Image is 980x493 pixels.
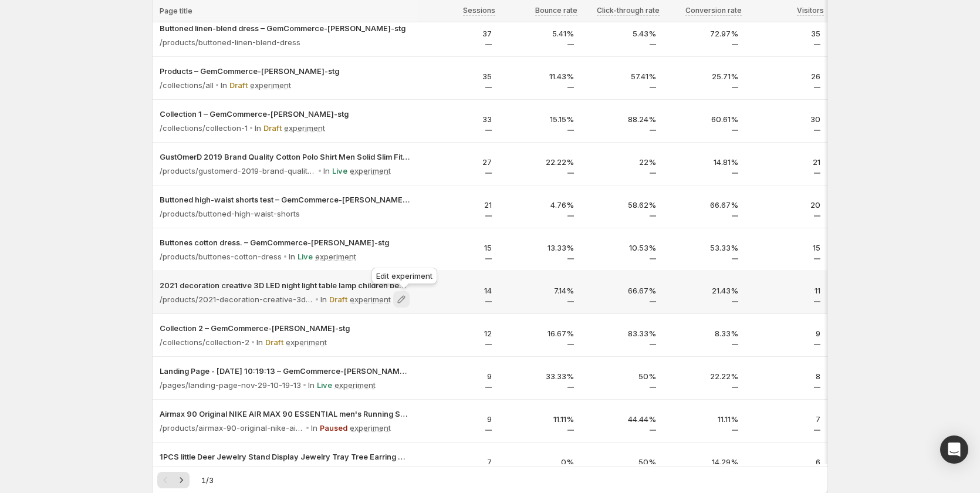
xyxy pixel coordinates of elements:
[160,237,410,248] button: Buttones cotton dress. – GemCommerce-[PERSON_NAME]-stg
[350,422,391,434] p: experiment
[311,422,317,434] p: In
[160,22,410,34] button: Buttoned linen-blend dress – GemCommerce-[PERSON_NAME]-stg
[160,208,300,220] p: /products/buttoned-high-waist-shorts
[160,108,410,120] p: Collection 1 – GemCommerce-[PERSON_NAME]-stg
[670,370,738,382] p: 22.22%
[424,413,492,425] p: 9
[506,327,574,339] p: 16.67%
[424,242,492,254] p: 15
[329,293,347,305] p: Draft
[160,279,410,291] button: 2021 decoration creative 3D LED night light table lamp children bedroo – GemCommerce-[PERSON_NAME...
[506,242,574,254] p: 13.33%
[323,165,330,177] p: In
[752,456,820,468] p: 6
[160,422,304,434] p: /products/airmax-90-original-nike-air-max-90-essential-mens-running-shoes-sport-outdoor-sneakers-...
[229,79,248,91] p: Draft
[160,165,316,177] p: /products/gustomerd-2019-brand-quality-cotton-polo-shirt-men-solid-slim-fit-short-sleeve-polos-me...
[263,122,282,134] p: Draft
[588,156,656,168] p: 22%
[670,413,738,425] p: 11.11%
[424,327,492,339] p: 12
[506,113,574,125] p: 15.15%
[332,165,347,177] p: Live
[670,70,738,82] p: 25.71%
[286,336,327,348] p: experiment
[424,113,492,125] p: 33
[160,79,214,91] p: /collections/all
[506,456,574,468] p: 0%
[670,285,738,296] p: 21.43%
[588,199,656,211] p: 58.62%
[317,379,332,391] p: Live
[588,285,656,296] p: 66.67%
[289,251,295,262] p: In
[506,285,574,296] p: 7.14%
[588,327,656,339] p: 83.33%
[160,451,410,462] button: 1PCS little Deer Jewelry Stand Display Jewelry Tray Tree Earring Holde – GemCommerce-[PERSON_NAME...
[160,251,282,262] p: /products/buttones-cotton-dress
[160,6,192,16] span: Page title
[597,6,660,15] span: Click-through rate
[588,70,656,82] p: 57.41%
[320,422,347,434] p: Paused
[265,336,283,348] p: Draft
[160,151,410,163] p: GustOmerD 2019 Brand Quality Cotton Polo Shirt Men Solid Slim Fit Shor – GemCommerce-[PERSON_NAME...
[298,251,313,262] p: Live
[320,293,327,305] p: In
[424,156,492,168] p: 27
[752,70,820,82] p: 26
[752,28,820,39] p: 35
[752,413,820,425] p: 7
[506,28,574,39] p: 5.41%
[752,199,820,211] p: 20
[201,474,214,486] span: 1 / 3
[670,199,738,211] p: 66.67%
[506,156,574,168] p: 22.22%
[506,370,574,382] p: 33.33%
[284,122,325,134] p: experiment
[160,65,410,77] p: Products – GemCommerce-[PERSON_NAME]-stg
[424,28,492,39] p: 37
[588,456,656,468] p: 50%
[588,28,656,39] p: 5.43%
[160,36,300,48] p: /products/buttoned-linen-blend-dress
[308,379,315,391] p: In
[350,165,391,177] p: experiment
[315,251,356,262] p: experiment
[160,194,410,205] button: Buttoned high-waist shorts test – GemCommerce-[PERSON_NAME]-stg
[160,122,248,134] p: /collections/collection-1
[160,365,410,377] button: Landing Page - [DATE] 10:19:13 – GemCommerce-[PERSON_NAME]-stg
[752,113,820,125] p: 30
[424,199,492,211] p: 21
[160,322,410,334] button: Collection 2 – GemCommerce-[PERSON_NAME]-stg
[160,379,301,391] p: /pages/landing-page-nov-29-10-19-13
[685,6,742,15] span: Conversion rate
[670,327,738,339] p: 8.33%
[350,293,391,305] p: experiment
[752,242,820,254] p: 15
[797,6,824,15] span: Visitors
[670,156,738,168] p: 14.81%
[670,113,738,125] p: 60.61%
[670,242,738,254] p: 53.33%
[160,293,313,305] p: /products/2021-decoration-creative-3d-led-night-light-table-lamp-children-bedroom-child-gift-home
[752,327,820,339] p: 9
[160,408,410,420] button: Airmax 90 Original NIKE AIR MAX 90 ESSENTIAL men's Running Shoes Sport – GemCommerce-[PERSON_NAME...
[752,285,820,296] p: 11
[424,456,492,468] p: 7
[157,472,190,488] nav: Pagination
[173,472,190,488] button: Next
[221,79,227,91] p: In
[506,70,574,82] p: 11.43%
[670,28,738,39] p: 72.97%
[255,122,261,134] p: In
[588,370,656,382] p: 50%
[334,379,376,391] p: experiment
[256,336,263,348] p: In
[250,79,291,91] p: experiment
